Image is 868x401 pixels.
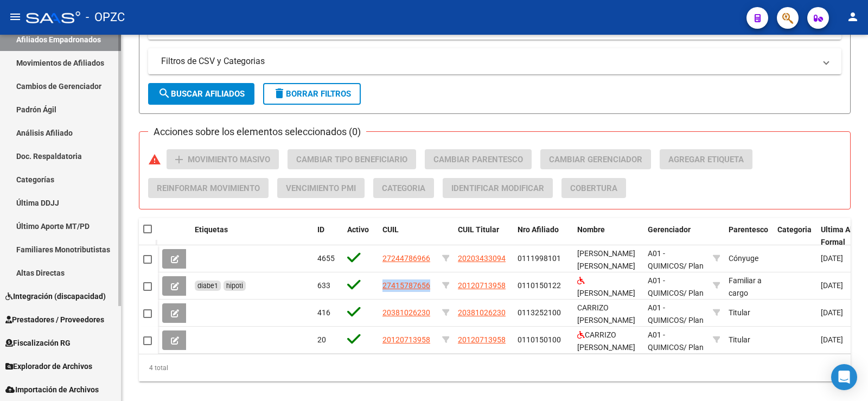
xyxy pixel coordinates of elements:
[148,153,161,166] mat-icon: warning
[273,89,351,99] span: Borrar Filtros
[373,178,434,198] button: Categoria
[226,282,243,290] span: hipoti
[821,252,866,265] div: [DATE]
[648,303,684,324] span: A01 - QUIMICOS
[5,384,99,396] span: Importación de Archivos
[378,218,438,254] datatable-header-cell: CUIL
[773,218,816,254] datatable-header-cell: Categoria
[518,335,561,344] span: 0110150100
[831,364,857,390] div: Open Intercom Messenger
[729,276,762,297] span: Familiar a cargo
[195,225,228,234] span: Etiquetas
[518,254,561,263] span: 0111998101
[777,225,812,234] span: Categoria
[317,308,330,317] span: 416
[821,334,866,346] div: [DATE]
[148,48,841,74] mat-expansion-panel-header: Filtros de CSV y Categorias
[724,218,773,254] datatable-header-cell: Parentesco
[570,183,617,193] span: Cobertura
[561,178,626,198] button: Cobertura
[190,218,313,254] datatable-header-cell: Etiquetas
[343,218,378,254] datatable-header-cell: Activo
[158,87,171,100] mat-icon: search
[86,5,125,29] span: - OPZC
[458,225,499,234] span: CUIL Titular
[577,303,635,324] span: CARRIZO [PERSON_NAME]
[660,149,752,169] button: Agregar Etiqueta
[317,225,324,234] span: ID
[540,149,651,169] button: Cambiar Gerenciador
[846,10,859,23] mat-icon: person
[648,249,684,270] span: A01 - QUIMICOS
[317,281,330,290] span: 633
[317,335,326,344] span: 20
[458,335,506,344] span: 20120713958
[313,218,343,254] datatable-header-cell: ID
[729,254,758,263] span: Cónyuge
[577,225,605,234] span: Nombre
[648,276,684,297] span: A01 - QUIMICOS
[347,225,369,234] span: Activo
[425,149,532,169] button: Cambiar Parentesco
[458,308,506,317] span: 20381026230
[382,335,430,344] span: 20120713958
[458,281,506,290] span: 20120713958
[5,290,106,302] span: Integración (discapacidad)
[197,282,218,290] span: diabe1
[549,155,642,164] span: Cambiar Gerenciador
[518,281,561,290] span: 0110150122
[9,10,22,23] mat-icon: menu
[573,218,643,254] datatable-header-cell: Nombre
[188,155,270,164] span: Movimiento Masivo
[296,155,407,164] span: Cambiar Tipo Beneficiario
[263,83,361,105] button: Borrar Filtros
[454,218,513,254] datatable-header-cell: CUIL Titular
[173,153,186,166] mat-icon: add
[139,354,851,381] div: 4 total
[443,178,553,198] button: Identificar Modificar
[157,183,260,193] span: Reinformar Movimiento
[382,225,399,234] span: CUIL
[148,178,269,198] button: Reinformar Movimiento
[317,254,335,263] span: 4655
[148,83,254,105] button: Buscar Afiliados
[451,183,544,193] span: Identificar Modificar
[729,308,750,317] span: Titular
[161,55,815,67] mat-panel-title: Filtros de CSV y Categorias
[5,314,104,326] span: Prestadores / Proveedores
[577,289,635,310] span: [PERSON_NAME] DEL CIELO
[158,89,245,99] span: Buscar Afiliados
[648,225,691,234] span: Gerenciador
[5,360,92,372] span: Explorador de Archivos
[729,225,768,234] span: Parentesco
[821,225,859,246] span: Ultima Alta Formal
[5,337,71,349] span: Fiscalización RG
[277,178,365,198] button: Vencimiento PMI
[577,249,635,270] span: [PERSON_NAME] [PERSON_NAME]
[382,254,430,263] span: 27244786966
[382,308,430,317] span: 20381026230
[458,254,506,263] span: 20203433094
[577,330,635,352] span: CARRIZO [PERSON_NAME]
[518,225,559,234] span: Nro Afiliado
[821,307,866,319] div: [DATE]
[273,87,286,100] mat-icon: delete
[382,183,425,193] span: Categoria
[382,281,430,290] span: 27415787656
[148,124,366,139] h3: Acciones sobre los elementos seleccionados (0)
[513,218,573,254] datatable-header-cell: Nro Afiliado
[167,149,279,169] button: Movimiento Masivo
[821,279,866,292] div: [DATE]
[433,155,523,164] span: Cambiar Parentesco
[668,155,744,164] span: Agregar Etiqueta
[518,308,561,317] span: 0113252100
[286,183,356,193] span: Vencimiento PMI
[729,335,750,344] span: Titular
[648,330,684,352] span: A01 - QUIMICOS
[288,149,416,169] button: Cambiar Tipo Beneficiario
[643,218,709,254] datatable-header-cell: Gerenciador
